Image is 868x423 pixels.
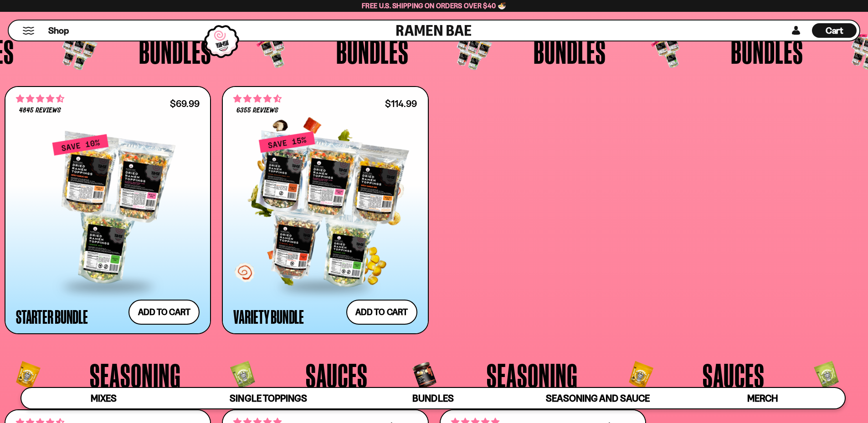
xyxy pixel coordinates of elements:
span: Shop [48,25,69,37]
a: Bundles [351,388,515,408]
span: Bundles [336,35,409,68]
span: Sauces [703,358,765,392]
a: 4.63 stars 6355 reviews $114.99 Variety Bundle Add to cart [222,86,428,335]
span: Seasoning and Sauce [546,392,649,404]
a: Shop [48,23,69,38]
a: Mixes [21,388,186,408]
a: 4.71 stars 4845 reviews $69.99 Starter Bundle Add to cart [5,86,211,335]
span: Bundles [139,35,211,68]
a: Seasoning and Sauce [515,388,680,408]
span: Cart [826,25,843,36]
span: 4.71 stars [16,93,64,105]
span: 4.63 stars [233,93,282,105]
span: 4845 reviews [19,107,61,114]
div: Cart [812,20,857,41]
span: Merch [747,392,778,404]
button: Add to cart [128,300,200,325]
a: Merch [680,388,845,408]
div: Starter Bundle [16,308,88,325]
span: Seasoning [90,358,181,392]
span: Single Toppings [230,392,307,404]
span: 6355 reviews [236,107,278,114]
div: Variety Bundle [233,308,304,325]
span: Free U.S. Shipping on Orders over $40 🍜 [362,1,506,10]
button: Add to cart [346,300,417,325]
span: Sauces [306,358,368,392]
div: $69.99 [170,99,200,108]
span: Bundles [534,35,606,68]
div: $114.99 [385,99,417,108]
button: Mobile Menu Trigger [22,27,35,35]
span: Bundles [412,392,453,404]
span: Seasoning [487,358,578,392]
a: Single Toppings [186,388,350,408]
span: Mixes [91,392,117,404]
span: Bundles [731,35,803,68]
